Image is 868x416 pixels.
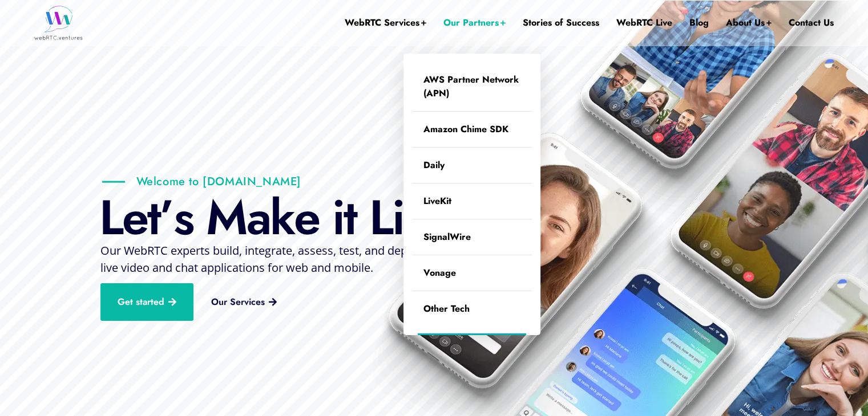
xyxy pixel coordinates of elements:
div: a [247,192,270,243]
div: e [294,192,319,243]
span: Our WebRTC experts build, integrate, assess, test, and deploy live video and chat applications fo... [100,243,423,275]
div: t [344,192,356,243]
div: L [99,192,122,243]
div: ’ [160,192,173,243]
div: k [270,192,294,243]
a: Amazon Chime SDK [412,112,532,147]
div: M [206,192,247,243]
a: Daily [412,148,532,183]
a: Other Tech [412,291,532,327]
div: t [147,192,160,243]
a: Vonage [412,255,532,291]
div: i [392,192,403,243]
div: i [332,192,344,243]
a: LiveKit [412,183,532,219]
div: s [173,192,193,243]
div: L [369,192,392,243]
a: Get started [100,283,193,321]
a: AWS Partner Network (APN) [412,62,532,111]
p: Welcome to [DOMAIN_NAME] [102,174,301,189]
a: SignalWire [412,219,532,255]
div: e [122,192,147,243]
img: WebRTC.ventures [34,6,83,40]
a: Our Services [194,288,294,316]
